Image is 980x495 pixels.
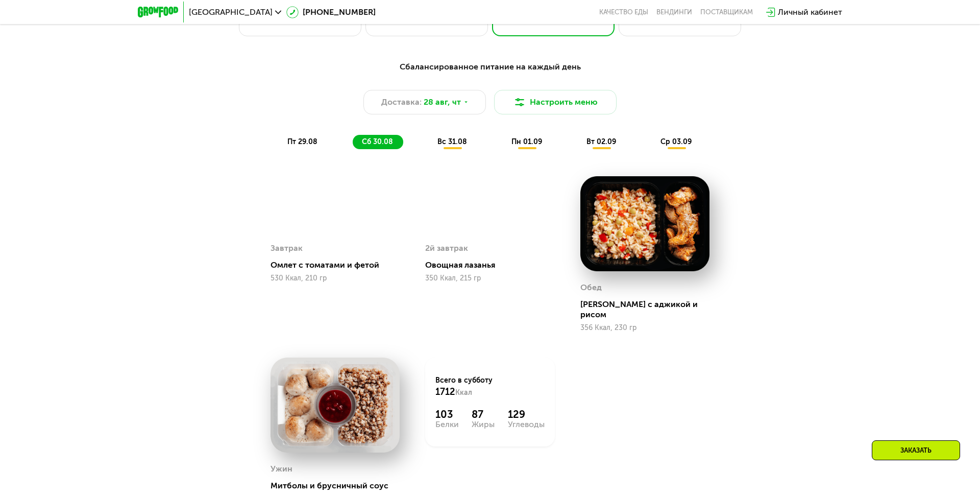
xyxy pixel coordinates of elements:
span: 28 авг, чт [424,96,461,108]
span: пт 29.08 [287,137,317,146]
div: поставщикам [700,8,753,16]
div: 87 [472,408,495,420]
div: 356 Ккал, 230 гр [580,324,709,332]
span: вт 02.09 [586,137,616,146]
a: [PHONE_NUMBER] [286,6,376,18]
a: Вендинги [656,8,692,16]
span: 1712 [435,386,455,397]
span: пн 01.09 [511,137,542,146]
span: ср 03.09 [660,137,692,146]
div: Личный кабинет [778,6,842,18]
div: Сбалансированное питание на каждый день [188,61,792,74]
div: Митболы и брусничный соус [271,481,408,491]
div: [PERSON_NAME] с аджикой и рисом [580,299,718,320]
div: Всего в субботу [435,375,544,398]
div: Заказать [872,440,960,460]
span: вс 31.08 [437,137,467,146]
span: сб 30.08 [362,137,393,146]
div: 530 Ккал, 210 гр [271,319,400,327]
div: Обед [580,280,602,295]
span: Ккал [455,388,472,397]
div: 103 [435,408,459,420]
div: Завтрак [271,285,303,300]
a: Качество еды [599,8,648,16]
div: Омлет с томатами и фетой [271,304,408,315]
div: 129 [508,408,545,420]
span: Доставка: [381,96,422,108]
div: Жиры [472,420,495,429]
span: [GEOGRAPHIC_DATA] [189,8,273,16]
div: 2й завтрак [425,284,468,299]
div: Белки [435,420,459,429]
div: 350 Ккал, 215 гр [425,317,554,325]
button: Настроить меню [494,90,617,114]
div: Углеводы [508,420,545,429]
div: Ужин [271,461,292,477]
div: Овощная лазанья [425,303,562,313]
